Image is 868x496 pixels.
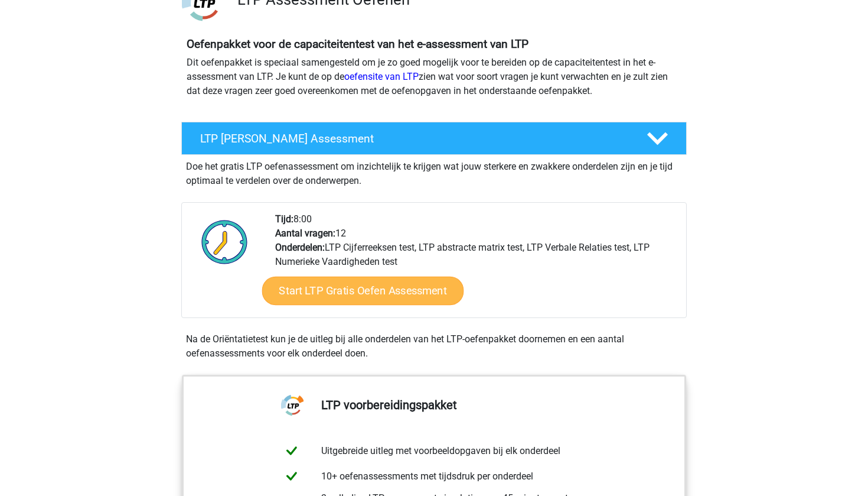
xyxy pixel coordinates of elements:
[275,242,325,253] b: Onderdelen:
[266,212,686,317] div: 8:00 12 LTP Cijferreeksen test, LTP abstracte matrix test, LTP Verbale Relaties test, LTP Numerie...
[181,332,687,361] div: Na de Oriëntatietest kun je de uitleg bij alle onderdelen van het LTP-oefenpakket doornemen en ee...
[344,71,419,82] a: oefensite van LTP
[262,277,464,305] a: Start LTP Gratis Oefen Assessment
[275,228,335,239] b: Aantal vragen:
[177,122,691,155] a: LTP [PERSON_NAME] Assessment
[181,155,687,188] div: Doe het gratis LTP oefenassessment om inzichtelijk te krijgen wat jouw sterkere en zwakkere onder...
[187,37,528,51] b: Oefenpakket voor de capaciteitentest van het e-assessment van LTP
[275,213,293,225] b: Tijd:
[187,56,681,98] p: Dit oefenpakket is speciaal samengesteld om je zo goed mogelijk voor te bereiden op de capaciteit...
[200,132,628,145] h4: LTP [PERSON_NAME] Assessment
[195,212,254,271] img: Klok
